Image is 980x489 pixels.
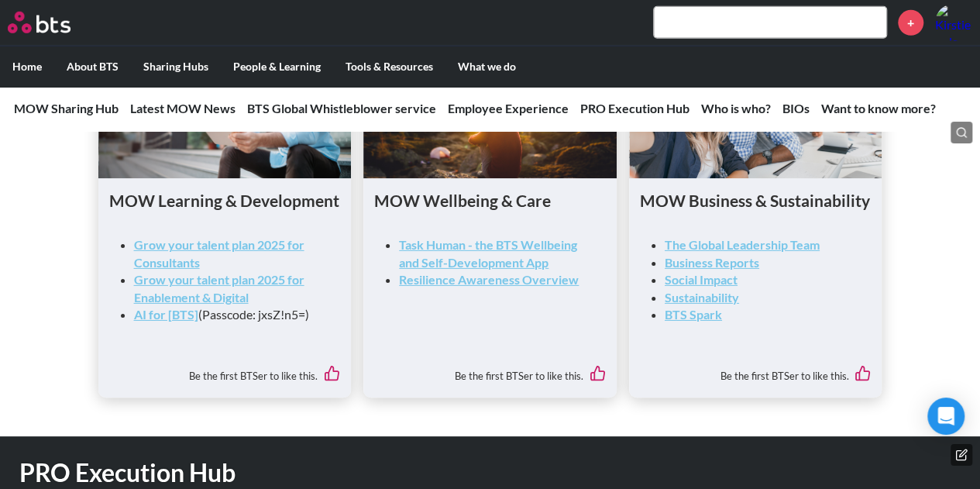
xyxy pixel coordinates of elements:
[665,237,820,252] a: The Global Leadership Team
[221,46,333,87] label: People & Learning
[640,354,872,387] div: Be the first BTSer to like this.
[8,12,99,33] a: Go home
[445,46,528,87] label: What we do
[109,354,341,387] div: Be the first BTSer to like this.
[374,189,606,212] h1: MOW Wellbeing & Care
[134,307,198,322] a: AI for [BTS]
[665,255,759,270] a: Business Reports
[935,4,972,41] a: Profile
[448,101,569,115] a: Employee Experience
[399,272,579,287] a: Resilience Awareness Overview
[927,398,965,435] div: Open Intercom Messenger
[935,4,972,41] img: Kirstie Odonnell
[130,101,236,115] a: Latest MOW News
[399,237,577,269] a: Task Human - the BTS Wellbeing and Self-Development App
[701,101,771,115] a: Who is who?
[109,189,341,212] h1: MOW Learning & Development
[131,46,221,87] label: Sharing Hubs
[134,272,304,304] a: Grow your talent plan 2025 for Enablement & Digital
[580,101,689,115] a: PRO Execution Hub
[665,307,722,322] a: BTS Spark
[821,101,936,115] a: Want to know more?
[665,290,739,305] a: Sustainability
[134,306,328,323] li: (Passcode: jxsZ!n5=)
[333,46,445,87] label: Tools & Resources
[665,272,738,287] a: Social Impact
[898,10,923,36] a: +
[782,101,810,115] a: BIOs
[14,101,119,115] a: MOW Sharing Hub
[247,101,436,115] a: BTS Global Whistleblower service
[640,189,872,212] h1: MOW Business & Sustainability
[134,237,304,269] a: Grow your talent plan 2025 for Consultants
[54,46,131,87] label: About BTS
[951,444,972,466] button: Edit hero
[374,354,606,387] div: Be the first BTSer to like this.
[8,12,70,33] img: BTS Logo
